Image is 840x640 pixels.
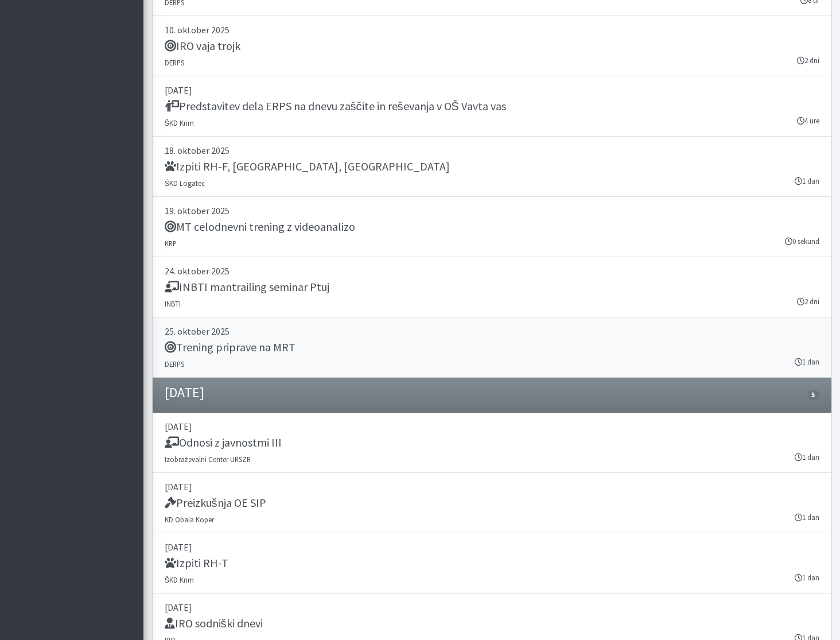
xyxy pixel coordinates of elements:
[165,143,819,157] p: 18. oktober 2025
[165,83,819,97] p: [DATE]
[165,39,240,53] h5: IRO vaja trojk
[165,23,819,37] p: 10. oktober 2025
[153,317,831,378] a: 25. oktober 2025 Trening priprave na MRT DERPS 1 dan
[165,118,195,127] small: ŠKD Krim
[165,540,819,554] p: [DATE]
[165,58,184,67] small: DERPS
[797,296,819,307] small: 2 dni
[165,515,214,524] small: KD Obala Koper
[165,160,450,173] h5: Izpiti RH-F, [GEOGRAPHIC_DATA], [GEOGRAPHIC_DATA]
[165,556,228,570] h5: Izpiti RH-T
[165,480,819,494] p: [DATE]
[165,179,205,188] small: ŠKD Logatec
[165,575,195,584] small: ŠKD Krim
[165,436,282,449] h5: Odnosi z javnostmi III
[785,236,819,247] small: 0 sekund
[165,359,184,369] small: DERPS
[795,452,819,463] small: 1 dan
[165,616,263,630] h5: IRO sodniški dnevi
[165,324,819,338] p: 25. oktober 2025
[153,413,831,473] a: [DATE] Odnosi z javnostmi III Izobraževalni Center URSZR 1 dan
[165,204,819,218] p: 19. oktober 2025
[165,280,329,294] h5: INBTI mantrailing seminar Ptuj
[165,420,819,433] p: [DATE]
[797,115,819,126] small: 4 ure
[153,16,831,76] a: 10. oktober 2025 IRO vaja trojk DERPS 2 dni
[165,496,266,510] h5: Preizkušnja OE SIP
[153,137,831,197] a: 18. oktober 2025 Izpiti RH-F, [GEOGRAPHIC_DATA], [GEOGRAPHIC_DATA] ŠKD Logatec 1 dan
[165,99,506,113] h5: Predstavitev dela ERPS na dnevu zaščite in reševanja v OŠ Vavta vas
[797,55,819,66] small: 2 dni
[153,76,831,137] a: [DATE] Predstavitev dela ERPS na dnevu zaščite in reševanja v OŠ Vavta vas ŠKD Krim 4 ure
[153,533,831,594] a: [DATE] Izpiti RH-T ŠKD Krim 1 dan
[153,473,831,533] a: [DATE] Preizkušnja OE SIP KD Obala Koper 1 dan
[165,600,819,614] p: [DATE]
[165,455,251,464] small: Izobraževalni Center URSZR
[795,176,819,187] small: 1 dan
[165,264,819,278] p: 24. oktober 2025
[153,257,831,317] a: 24. oktober 2025 INBTI mantrailing seminar Ptuj INBTI 2 dni
[807,390,819,400] span: 5
[165,299,181,308] small: INBTI
[795,512,819,523] small: 1 dan
[153,197,831,257] a: 19. oktober 2025 MT celodnevni trening z videoanalizo KRP 0 sekund
[165,385,204,401] h4: [DATE]
[795,572,819,583] small: 1 dan
[165,340,295,354] h5: Trening priprave na MRT
[795,356,819,367] small: 1 dan
[165,239,177,248] small: KRP
[165,220,355,234] h5: MT celodnevni trening z videoanalizo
